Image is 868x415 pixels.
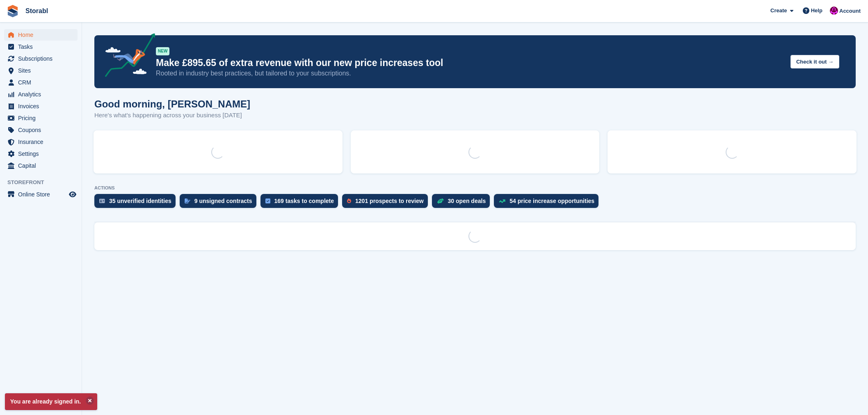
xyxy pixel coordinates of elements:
p: Make £895.65 of extra revenue with our new price increases tool [156,57,784,69]
a: Storabl [22,4,51,18]
img: deal-1b604bf984904fb50ccaf53a9ad4b4a5d6e5aea283cecdc64d6e3604feb123c2.svg [437,198,444,204]
span: Sites [18,65,67,76]
a: menu [4,124,78,136]
div: 1201 prospects to review [355,198,424,204]
a: menu [4,53,78,64]
a: menu [4,189,78,200]
span: Pricing [18,112,67,124]
a: 54 price increase opportunities [494,194,603,212]
div: 169 tasks to complete [274,198,334,204]
span: Online Store [18,189,67,200]
img: task-75834270c22a3079a89374b754ae025e5fb1db73e45f91037f5363f120a921f8.svg [265,198,270,203]
a: menu [4,89,78,100]
a: menu [4,29,78,41]
span: Invoices [18,100,67,112]
div: 35 unverified identities [109,198,171,204]
span: Subscriptions [18,53,67,64]
a: 9 unsigned contracts [180,194,260,212]
a: menu [4,112,78,124]
a: 30 open deals [432,194,494,212]
img: contract_signature_icon-13c848040528278c33f63329250d36e43548de30e8caae1d1a13099fd9432cc5.svg [185,198,190,203]
img: price-adjustments-announcement-icon-8257ccfd72463d97f412b2fc003d46551f7dbcb40ab6d574587a9cd5c0d94... [98,33,155,80]
a: menu [4,41,78,52]
p: You are already signed in. [5,393,97,410]
span: Capital [18,160,67,171]
img: price_increase_opportunities-93ffe204e8149a01c8c9dc8f82e8f89637d9d84a8eef4429ea346261dce0b2c0.svg [499,199,505,203]
img: verify_identity-adf6edd0f0f0b5bbfe63781bf79b02c33cf7c696d77639b501bdc392416b5a36.svg [99,198,105,203]
span: CRM [18,77,67,88]
p: Rooted in industry best practices, but tailored to your subscriptions. [156,69,784,78]
div: 30 open deals [448,198,486,204]
span: Create [770,7,787,15]
div: NEW [156,47,169,55]
a: menu [4,65,78,76]
p: ACTIONS [94,185,856,191]
a: menu [4,148,78,160]
a: menu [4,160,78,171]
a: 169 tasks to complete [260,194,343,212]
span: Help [811,7,822,15]
span: Coupons [18,124,67,136]
a: 35 unverified identities [94,194,180,212]
div: 54 price increase opportunities [509,198,594,204]
img: stora-icon-8386f47178a22dfd0bd8f6a31ec36ba5ce8667c1dd55bd0f319d3a0aa187defe.svg [7,5,19,17]
span: Storefront [7,178,82,187]
img: Helen Morton [830,7,838,15]
a: menu [4,136,78,148]
span: Home [18,29,67,41]
a: 1201 prospects to review [342,194,432,212]
span: Analytics [18,89,67,100]
img: prospect-51fa495bee0391a8d652442698ab0144808aea92771e9ea1ae160a38d050c398.svg [347,198,351,203]
span: Tasks [18,41,67,52]
a: menu [4,100,78,112]
span: Account [839,7,861,15]
button: Check it out → [790,55,839,68]
span: Settings [18,148,67,160]
p: Here's what's happening across your business [DATE] [94,111,250,120]
a: menu [4,77,78,88]
a: Preview store [68,189,78,199]
div: 9 unsigned contracts [194,198,252,204]
h1: Good morning, [PERSON_NAME] [94,98,250,109]
span: Insurance [18,136,67,148]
